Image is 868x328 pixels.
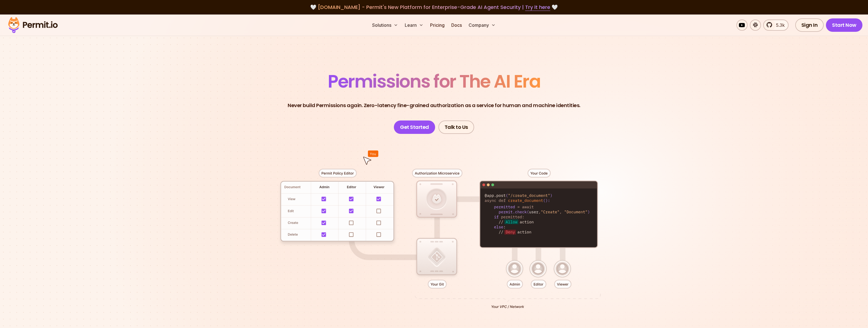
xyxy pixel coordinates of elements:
span: [DOMAIN_NAME] - Permit's New Platform for Enterprise-Grade AI Agent Security | [318,4,550,11]
span: Permissions for The AI Era [328,69,540,94]
button: Solutions [370,20,400,31]
a: Sign In [795,18,824,32]
a: 5.3k [763,20,789,31]
span: 5.3k [773,22,785,28]
a: Docs [449,20,464,31]
a: Try it here [525,4,550,11]
a: Talk to Us [438,120,474,134]
a: Pricing [428,20,447,31]
a: Get Started [394,120,435,134]
a: Start Now [826,18,862,32]
button: Learn [403,20,426,31]
div: 🤍 🤍 [13,3,855,11]
button: Company [466,20,498,31]
img: Permit logo [6,16,60,35]
p: Never build Permissions again. Zero-latency fine-grained authorization as a service for human and... [288,102,580,109]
